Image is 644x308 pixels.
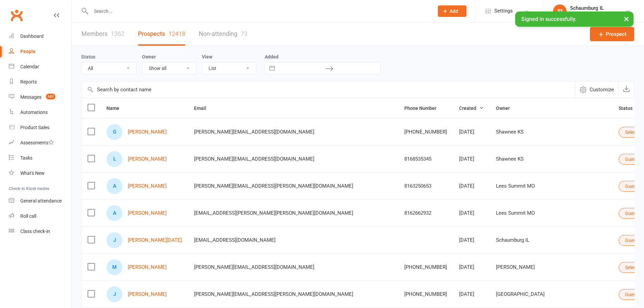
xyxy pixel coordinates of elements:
button: Customize [575,81,618,98]
div: People [20,49,35,54]
div: Assessments [20,140,54,145]
div: [DATE] [459,291,484,297]
div: [PHONE_NUMBER] [404,264,447,270]
div: J [106,232,122,248]
button: Add [438,5,467,17]
button: Status [619,104,640,112]
a: [PERSON_NAME] [128,156,167,162]
span: [PERSON_NAME][EMAIL_ADDRESS][DOMAIN_NAME] [194,125,314,138]
span: [PERSON_NAME][EMAIL_ADDRESS][PERSON_NAME][DOMAIN_NAME] [194,180,353,192]
label: Status [81,54,95,60]
a: Messages 107 [9,90,71,105]
div: [DATE] [459,156,484,162]
span: [PERSON_NAME][EMAIL_ADDRESS][DOMAIN_NAME] [194,152,314,165]
label: View [202,54,212,60]
span: Phone Number [404,105,444,111]
button: Name [106,104,127,112]
div: Class check-in [20,229,50,234]
div: [PHONE_NUMBER] [404,129,447,135]
a: [PERSON_NAME] [128,210,167,216]
div: SI [553,4,567,18]
div: A [106,205,122,221]
span: Email [194,105,214,111]
div: Schaumburg IL [496,237,606,243]
div: G [106,124,122,140]
button: Owner [496,104,517,112]
button: Interact with the calendar and add the check-in date for your trip. [266,63,278,74]
label: Added [265,54,381,60]
div: Tasks [20,155,32,161]
div: [DATE] [459,210,484,216]
div: 8162662932 [404,210,447,216]
a: Non-attending73 [199,22,247,46]
div: Calendar [20,64,39,69]
button: Created [459,104,484,112]
label: Owner [142,54,156,60]
span: Add [450,8,458,14]
div: General attendance [20,198,62,204]
span: Created [459,105,484,111]
a: Prospects12418 [138,22,185,46]
button: Email [194,104,214,112]
div: 8163250653 [404,183,447,189]
div: What's New [20,170,45,176]
a: People [9,44,71,59]
input: Search by contact name [81,81,575,98]
div: Automations [20,110,48,115]
a: Assessments [9,135,71,150]
div: Reports [20,79,37,85]
div: M [106,259,122,275]
span: Prospect [606,30,626,38]
div: 73 [241,30,247,37]
a: Tasks [9,150,71,166]
a: [PERSON_NAME] [128,291,167,297]
span: [EMAIL_ADDRESS][PERSON_NAME][PERSON_NAME][DOMAIN_NAME] [194,207,353,219]
div: 12418 [168,30,185,37]
span: Settings [494,3,513,19]
a: [PERSON_NAME] [128,129,167,135]
a: [PERSON_NAME] [128,183,167,189]
span: 107 [46,94,55,99]
a: What's New [9,166,71,181]
div: ACA Network [570,11,604,17]
a: Product Sales [9,120,71,135]
div: Roll call [20,213,36,219]
div: 1362 [111,30,124,37]
div: J [106,286,122,302]
div: Lees Summit MO [496,183,606,189]
a: [PERSON_NAME] [128,264,167,270]
div: Messages [20,94,42,100]
a: Automations [9,105,71,120]
div: [DATE] [459,183,484,189]
span: [EMAIL_ADDRESS][DOMAIN_NAME] [194,234,276,246]
span: Owner [496,105,517,111]
div: [DATE] [459,129,484,135]
div: Shawnee KS [496,129,606,135]
button: × [620,11,633,26]
span: Customize [590,86,614,94]
a: Prospect [590,27,634,41]
div: Shawnee KS [496,156,606,162]
div: Dashboard [20,33,44,39]
div: L [106,151,122,167]
div: Lees Summit MO [496,210,606,216]
span: Name [106,105,127,111]
span: Signed in successfully. [521,16,576,22]
button: Phone Number [404,104,444,112]
div: Product Sales [20,125,49,130]
a: Dashboard [9,29,71,44]
div: 8168535345 [404,156,447,162]
div: [PERSON_NAME] [496,264,606,270]
div: [DATE] [459,237,484,243]
span: [PERSON_NAME][EMAIL_ADDRESS][DOMAIN_NAME] [194,261,314,274]
span: Status [619,105,640,111]
div: [PHONE_NUMBER] [404,291,447,297]
a: General attendance kiosk mode [9,193,71,209]
span: [PERSON_NAME][EMAIL_ADDRESS][PERSON_NAME][DOMAIN_NAME] [194,288,353,301]
a: Roll call [9,209,71,224]
input: Search... [89,6,429,16]
a: Members1362 [81,22,124,46]
div: [DATE] [459,264,484,270]
a: Calendar [9,59,71,74]
div: Schaumburg IL [570,5,604,11]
